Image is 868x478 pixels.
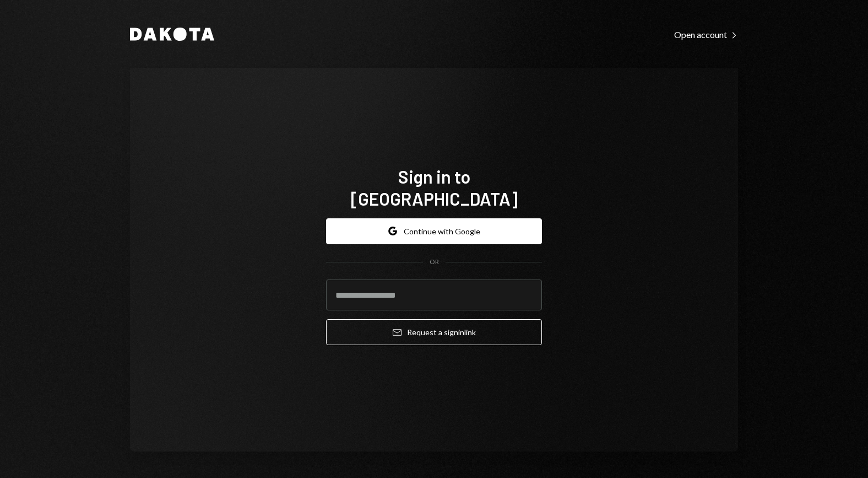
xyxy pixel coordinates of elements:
[674,28,738,40] a: Open account
[326,218,542,244] button: Continue with Google
[326,319,542,345] button: Request a signinlink
[430,257,439,267] div: OR
[326,165,542,210] h1: Sign in to [GEOGRAPHIC_DATA]
[674,29,738,40] div: Open account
